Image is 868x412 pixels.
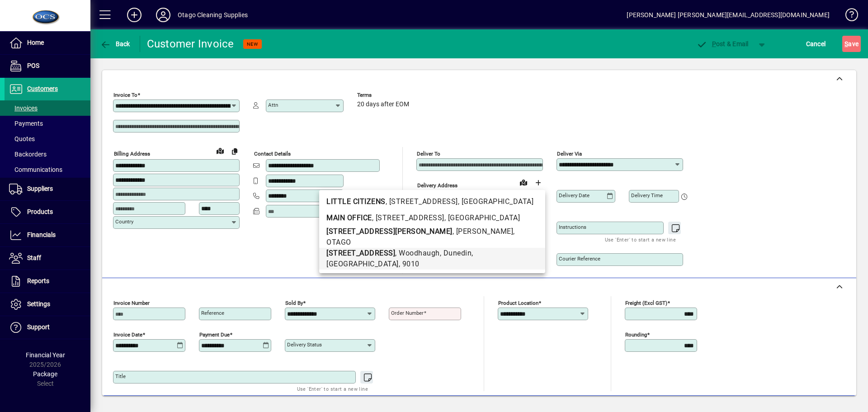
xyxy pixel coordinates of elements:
[326,249,395,257] b: [STREET_ADDRESS]
[458,197,534,206] span: , [GEOGRAPHIC_DATA]
[326,197,386,206] b: LITTLE CITIZENS
[399,260,420,268] span: , 9010
[372,213,444,222] span: , [STREET_ADDRESS]
[453,227,514,236] span: , [PERSON_NAME]
[386,197,458,206] span: , [STREET_ADDRESS]
[326,213,372,222] b: MAIN OFFICE
[395,249,440,257] span: , Woodhaugh
[444,213,520,222] span: , [GEOGRAPHIC_DATA]
[326,227,453,236] b: [STREET_ADDRESS][PERSON_NAME]
[440,249,472,257] span: , Dunedin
